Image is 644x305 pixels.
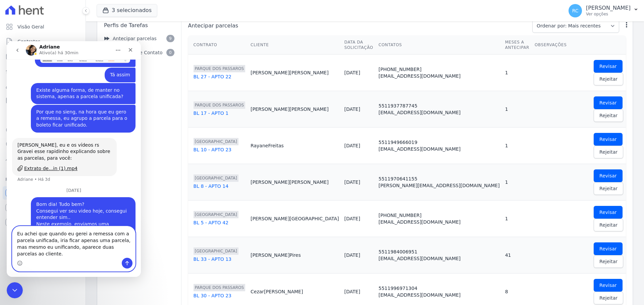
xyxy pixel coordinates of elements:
[594,133,623,146] a: Revisar
[594,146,623,158] a: Rejeitar
[11,101,105,121] div: [PERSON_NAME], eu e os vídeos rs Gravei esse rapidinho explicando sobre as parcelas, para você:
[3,123,83,137] a: Crédito
[30,160,123,200] div: Bom dia! Tudo bem? Consegui ver seu video hoje, consegui entender sim.. Neste exemplo, enviamos u...
[599,295,618,301] span: Rejeitar
[251,142,339,149] div: Rayane Freitas
[251,288,339,295] div: Cezar [PERSON_NAME]
[7,282,23,298] iframe: Intercom live chat
[599,112,618,119] span: Rejeitar
[594,109,623,122] a: Rejeitar
[115,217,126,227] button: Enviar mensagem…
[3,20,83,33] a: Visão Geral
[194,183,246,189] div: BL 8 - APTO 14
[342,55,376,91] td: [DATE]
[599,245,617,252] span: Revisar
[379,175,500,189] div: 5511970641155 [PERSON_NAME][EMAIL_ADDRESS][DOMAIN_NAME]
[194,73,246,80] div: BL 27 - APTO 22
[194,110,246,117] div: BL 17 - APTO 1
[194,65,246,72] span: PARQUE DOS PASSAROS
[194,174,238,182] span: [GEOGRAPHIC_DATA]
[379,212,500,225] div: [PHONE_NUMBER] [EMAIL_ADDRESS][DOMAIN_NAME]
[194,284,246,291] span: PARQUE DOS PASSAROS
[10,219,16,225] button: Seletor de emoji
[586,11,631,17] p: Ver opções
[505,288,529,295] div: 8
[594,60,623,73] a: Revisar
[3,186,83,200] a: Recebíveis
[7,41,141,277] iframe: Intercom live chat
[599,63,617,70] span: Revisar
[187,22,528,30] span: Antecipar parcelas
[194,292,246,299] div: BL 30 - APTO 23
[532,35,591,55] th: Observações
[30,68,123,87] div: Por que no sieng, na hora que eu gero a remessa, eu agrupo a parcela para o boleto ficar unificado.
[251,69,339,76] div: [PERSON_NAME] [PERSON_NAME]
[594,219,623,231] a: Rejeitar
[5,97,129,147] div: Adriane diz…
[166,35,174,42] span: 9
[594,255,623,268] a: Rejeitar
[251,252,339,258] div: [PERSON_NAME] Pires
[5,64,129,97] div: Raquel diz…
[194,146,246,153] div: BL 10 - APTO 23
[6,185,128,217] textarea: Envie uma mensagem...
[379,248,500,262] div: 5511984006951 [EMAIL_ADDRESS][DOMAIN_NAME]
[599,185,618,192] span: Rejeitar
[505,215,529,222] div: 1
[188,35,248,55] th: Contrato
[505,179,529,185] div: 1
[342,91,376,128] td: [DATE]
[251,179,339,185] div: [PERSON_NAME] [PERSON_NAME]
[599,99,617,106] span: Revisar
[594,279,623,292] a: Revisar
[594,242,623,255] a: Revisar
[342,164,376,201] td: [DATE]
[599,172,617,179] span: Revisar
[505,106,529,112] div: 1
[342,201,376,237] td: [DATE]
[586,5,631,11] p: [PERSON_NAME]
[599,149,618,155] span: Rejeitar
[379,139,500,152] div: 5511949666019 [EMAIL_ADDRESS][DOMAIN_NAME]
[30,46,123,59] div: Existe alguma forma, de manter no sistema, apenas a parcela unificada?
[379,285,500,298] div: 5511996971304 [EMAIL_ADDRESS][DOMAIN_NAME]
[594,73,623,85] a: Rejeitar
[594,169,623,182] a: Revisar
[3,138,83,151] a: Negativação
[342,237,376,274] td: [DATE]
[3,94,83,107] a: Minha Carteira
[194,138,238,145] span: [GEOGRAPHIC_DATA]
[251,106,339,112] div: [PERSON_NAME] [PERSON_NAME]
[17,124,71,131] div: Extrato de...in (1).mp4
[376,35,502,55] th: Contatos
[594,96,623,109] a: Revisar
[166,49,174,56] span: 0
[194,247,238,255] span: [GEOGRAPHIC_DATA]
[3,201,83,214] a: Conta Hent
[5,97,110,135] div: [PERSON_NAME], eu e os vídeos rsGravei esse rapidinho explicando sobre as parcelas, para você:Ext...
[599,222,618,228] span: Rejeitar
[505,252,529,258] div: 41
[594,206,623,219] a: Revisar
[599,136,617,143] span: Revisar
[100,32,178,45] a: Antecipar parcelas 9
[342,35,376,55] th: Data da Solicitação
[3,153,83,166] a: Troca de Arquivos
[3,50,83,63] a: Parcelas
[194,211,238,218] span: [GEOGRAPHIC_DATA]
[379,102,500,116] div: 5511937787745 [EMAIL_ADDRESS][DOMAIN_NAME]
[5,147,129,156] div: [DATE]
[97,4,157,17] button: 3 selecionados
[342,128,376,164] td: [DATE]
[594,182,623,195] a: Rejeitar
[248,35,341,55] th: Cliente
[3,79,83,92] a: Clientes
